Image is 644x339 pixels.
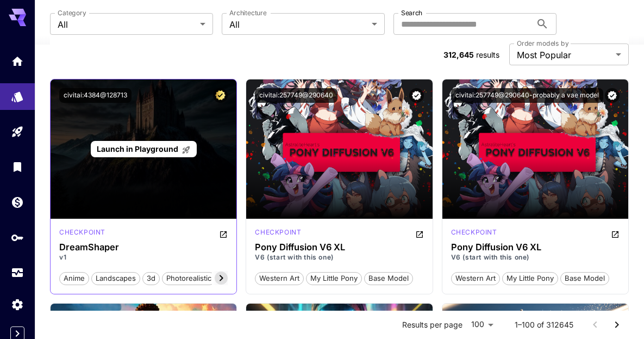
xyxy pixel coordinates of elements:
p: V6 (start with this one) [255,252,423,262]
label: Architecture [229,8,266,17]
p: checkpoint [255,227,301,237]
p: V6 (start with this one) [451,252,620,262]
p: checkpoint [451,227,497,237]
button: Verified working [605,88,620,103]
div: Pony [255,227,301,241]
span: base model [561,273,609,284]
p: 1–100 of 312645 [515,319,573,330]
button: civitai:257749@290640-probably a vae model [451,88,603,103]
button: landscapes [91,271,140,285]
h3: DreamShaper [59,242,228,252]
div: Usage [11,266,24,280]
p: v1 [59,252,228,262]
p: Results per page [402,319,462,330]
div: Pony [451,227,497,241]
button: base model [560,271,609,285]
span: western art [255,273,303,284]
span: my little pony [503,273,558,284]
div: Playground [11,125,24,139]
h3: Pony Diffusion V6 XL [451,242,620,252]
button: Go to next page [606,314,628,336]
button: Open in CivitAI [415,227,424,241]
span: western art [452,273,499,284]
button: civitai:4384@128713 [59,88,132,103]
a: Launch in Playground [91,141,197,158]
div: Wallet [11,195,24,209]
span: anime [60,273,89,284]
button: civitai:257749@290640 [255,88,337,103]
button: Verified working [409,88,424,103]
button: my little pony [502,271,558,285]
div: 100 [467,317,497,332]
button: western art [255,271,304,285]
div: Settings [11,298,24,311]
div: Home [11,54,24,68]
span: results [476,50,499,59]
div: API Keys [11,231,24,244]
h3: Pony Diffusion V6 XL [255,242,423,252]
button: base model [364,271,413,285]
button: Certified Model – Vetted for best performance and includes a commercial license. [213,88,228,103]
span: photorealistic [162,273,215,284]
span: landscapes [92,273,140,284]
span: 312,645 [443,50,474,59]
button: photorealistic [162,271,216,285]
button: my little pony [306,271,362,285]
span: Launch in Playground [97,144,178,153]
label: Search [401,8,422,17]
span: my little pony [307,273,361,284]
button: western art [451,271,500,285]
p: checkpoint [59,227,105,237]
div: Library [11,160,24,174]
button: anime [59,271,89,285]
span: Most Popular [517,48,611,61]
button: 3d [142,271,160,285]
span: All [229,18,367,31]
button: Open in CivitAI [219,227,228,241]
label: Order models by [517,39,568,48]
label: Category [58,8,86,17]
button: Open in CivitAI [611,227,620,241]
span: 3d [143,273,159,284]
div: Models [11,87,24,100]
span: base model [365,273,412,284]
div: SD 1.5 [59,227,105,241]
span: All [58,18,196,31]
